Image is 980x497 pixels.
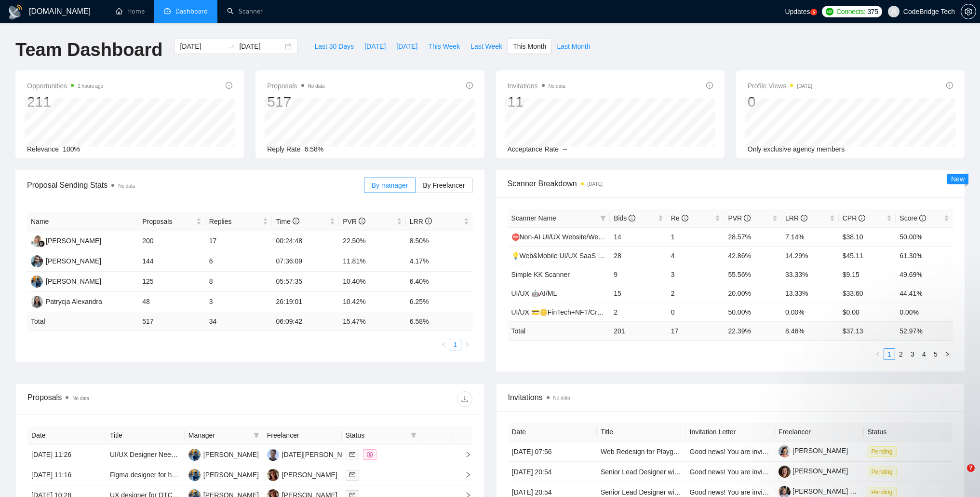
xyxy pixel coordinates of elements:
span: filter [598,211,608,225]
td: $38.10 [839,227,896,246]
td: 33.33% [781,265,839,284]
td: 28 [610,246,667,265]
img: c1pOUdFQXQHPy4GMfJXGTqN0VwErOl3XwRwTWUxDBlNYoaRh0BS3eA05KFDRsnEtuA [779,445,791,457]
td: 15.47 % [339,312,406,331]
span: LRR [785,214,807,222]
img: PA [31,296,43,308]
td: 61.30% [896,246,953,265]
time: 2 hours ago [78,83,103,89]
td: 13.33% [781,284,839,303]
td: 4.17% [406,251,473,272]
span: swap-right [228,42,235,50]
span: info-circle [682,215,688,221]
img: IR [267,449,279,461]
span: CPR [843,214,865,222]
span: info-circle [919,215,926,221]
span: info-circle [706,82,713,89]
span: Last 30 Days [314,41,354,52]
span: info-circle [946,82,953,89]
span: Replies [209,216,261,227]
a: UI/UX 🤖AI/ML [511,290,557,297]
div: 0 [748,93,812,111]
a: PAPatrycja Alexandra [31,297,102,305]
input: Start date [180,41,224,52]
td: 28.57% [724,227,781,246]
span: LRR [410,218,432,225]
td: [DATE] 11:26 [27,445,106,465]
a: setting [961,8,976,15]
td: 125 [138,272,205,292]
a: Pending [868,468,900,475]
td: 200 [138,231,205,251]
div: 211 [27,93,103,111]
span: No data [553,395,570,400]
a: 1 [450,339,461,350]
a: KK[PERSON_NAME] [31,257,101,264]
td: 42.86% [724,246,781,265]
span: Scanner Name [511,214,556,222]
td: 48 [138,292,205,312]
span: right [457,471,471,478]
a: Senior Lead Designer with great design style needed [601,468,759,476]
span: Proposals [267,80,324,92]
td: 26:19:01 [272,292,339,312]
td: 14 [610,227,667,246]
span: PVR [343,218,365,225]
span: dashboard [164,8,171,14]
div: [PERSON_NAME] [46,235,101,246]
span: filter [254,432,259,438]
time: [DATE] [588,181,603,187]
td: 11.81% [339,251,406,272]
td: 144 [138,251,205,272]
a: Senior Lead Designer with great design style needed [601,488,759,496]
td: 07:36:09 [272,251,339,272]
a: Simple KK Scanner [511,271,570,278]
th: Manager [185,426,263,445]
span: Proposals [142,216,194,227]
div: [PERSON_NAME] [282,469,337,480]
button: right [461,339,473,350]
img: SA [188,469,201,481]
td: 1 [667,227,725,246]
input: End date [239,41,283,52]
button: [DATE] [359,39,391,54]
td: 6 [205,251,272,272]
td: 2 [667,284,725,303]
td: 22.50% [339,231,406,251]
span: Status [346,430,407,441]
td: 50.00% [724,303,781,321]
td: Web Redesign for Playground and Street Furniture Manufacturer [597,442,686,462]
button: This Month [508,39,551,54]
td: 8 [205,272,272,292]
span: Only exclusive agency members [748,145,845,153]
h1: Team Dashboard [15,39,162,61]
th: Title [597,423,686,442]
span: info-circle [744,215,751,221]
button: This Week [423,39,465,54]
iframe: Intercom live chat [947,464,970,487]
span: No data [118,183,135,189]
button: Last 30 Days [309,39,359,54]
text: 5 [812,10,815,14]
img: SA [188,449,201,461]
a: AV[PERSON_NAME] [267,470,337,478]
td: 7.14% [781,227,839,246]
span: setting [961,8,976,15]
span: Pending [868,467,897,477]
a: SA[PERSON_NAME] [188,450,259,458]
div: Patrycja Alexandra [46,296,102,307]
th: Date [27,426,106,445]
span: No data [308,83,325,89]
span: [DATE] [364,41,386,52]
td: Figma designer for healthcare website [106,465,185,485]
div: 517 [267,93,324,111]
a: ⛔Non-AI UI/UX Website/Web designer [511,233,630,241]
span: to [228,42,235,50]
span: New [951,175,965,183]
span: info-circle [629,215,635,221]
span: info-circle [293,218,299,224]
span: Manager [188,430,250,441]
th: Proposals [138,212,205,231]
td: 3 [205,292,272,312]
span: Invitations [508,391,953,403]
